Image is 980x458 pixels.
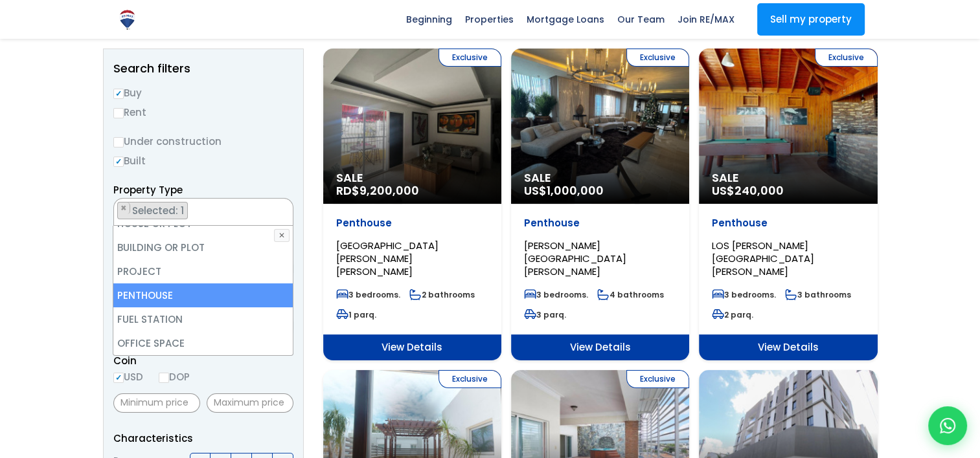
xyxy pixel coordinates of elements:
span: 240,000 [735,182,784,199]
span: Properties [459,10,520,29]
span: US$ [524,182,604,199]
li: PENTHOUSE [113,283,292,307]
font: 3 bedrooms. [724,289,776,300]
span: Exclusive [815,49,878,67]
span: View Details [699,334,877,360]
span: US$ [712,182,784,199]
span: Exclusive [626,370,689,388]
span: Our Team [611,10,671,29]
li: BUILDING OR PLOT [113,235,292,259]
font: 2 bathrooms [422,289,475,300]
span: Sale [712,171,864,184]
span: Sale [524,171,676,184]
font: Built [124,154,146,168]
span: [GEOGRAPHIC_DATA][PERSON_NAME] [PERSON_NAME] [336,239,439,278]
font: Under construction [124,135,222,148]
span: Join RE/MAX [671,10,741,29]
h2: Search filters [113,62,293,75]
p: Penthouse [712,217,864,230]
span: Property Type [113,183,183,197]
span: Exclusive [439,370,501,388]
span: Beginning [400,10,459,29]
input: Rent [113,108,124,118]
font: USD [124,370,143,384]
font: 3 bedrooms. [536,289,588,300]
span: Coin [113,353,293,369]
font: 1 parq. [348,309,376,320]
p: Penthouse [524,217,676,230]
font: Rent [124,105,146,119]
span: Exclusive [626,49,689,67]
span: View Details [323,334,501,360]
p: Penthouse [336,217,488,230]
li: PROJECT [113,259,292,283]
span: × [120,202,127,214]
font: 2 parq. [724,309,753,320]
textarea: Search [114,199,121,226]
a: Exclusive Sale US$240,000 Penthouse LOS [PERSON_NAME][GEOGRAPHIC_DATA][PERSON_NAME] 3 bedrooms. 3... [699,49,877,360]
button: Remove all items [279,202,286,215]
font: 3 bathrooms [797,289,851,300]
span: Selected: 1 [131,204,187,217]
span: 1,000,000 [547,182,604,199]
font: 4 bathrooms [610,289,664,300]
input: DOP [159,373,169,383]
input: Buy [113,89,124,99]
input: Built [113,157,124,167]
button: ✕ [274,229,290,242]
a: Exclusive Sale US$1,000,000 Penthouse [PERSON_NAME][GEOGRAPHIC_DATA][PERSON_NAME] 3 bedrooms. 4 b... [511,49,689,360]
span: [PERSON_NAME][GEOGRAPHIC_DATA][PERSON_NAME] [524,239,626,278]
font: DOP [169,370,190,384]
li: FUEL STATION [113,307,292,331]
a: Sell my property [757,3,865,36]
button: Remove item [118,202,130,214]
font: Buy [124,86,142,100]
li: OFFICE SPACE [113,331,292,355]
font: 3 parq. [536,309,566,320]
a: Exclusive Sale RD$9,200,000 Penthouse [GEOGRAPHIC_DATA][PERSON_NAME] [PERSON_NAME] 3 bedrooms. 2 ... [323,49,501,360]
input: Under construction [113,137,124,147]
p: Characteristics [113,430,293,446]
span: Mortgage Loans [520,10,611,29]
span: 9,200,000 [359,182,419,199]
span: RD$ [336,182,419,199]
span: LOS [PERSON_NAME][GEOGRAPHIC_DATA][PERSON_NAME] [712,239,814,278]
span: × [279,202,286,214]
input: Maximum price [207,393,293,413]
input: USD [113,373,124,383]
input: Minimum price [113,393,200,413]
span: Sale [336,171,488,184]
span: Exclusive [439,49,501,67]
li: PENTHOUSE [117,202,188,219]
font: 3 bedrooms. [348,289,400,300]
span: View Details [511,334,689,360]
img: Logo de REMAX [116,8,139,31]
